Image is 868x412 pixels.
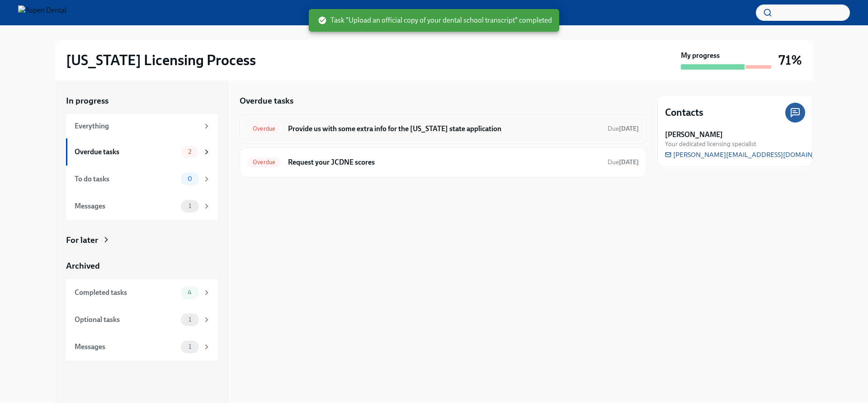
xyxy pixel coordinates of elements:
span: Task "Upload an official copy of your dental school transcript" completed [318,15,552,25]
h4: Contacts [665,106,703,119]
span: 4 [182,289,197,296]
a: For later [66,234,218,246]
a: Archived [66,260,218,272]
a: Overdue tasks2 [66,138,218,166]
a: OverdueProvide us with some extra info for the [US_STATE] state applicationDue[DATE] [247,122,639,136]
span: 1 [183,316,197,323]
h5: Overdue tasks [240,95,293,107]
a: Optional tasks1 [66,306,218,333]
h3: 71% [778,52,802,68]
span: Due [608,125,639,133]
strong: [DATE] [619,158,639,166]
a: Completed tasks4 [66,279,218,306]
div: Completed tasks [75,288,177,298]
strong: My progress [681,51,720,61]
div: Messages [75,342,177,352]
span: 0 [182,175,198,182]
a: To do tasks0 [66,166,218,193]
span: Due [608,158,639,166]
div: For later [66,234,98,246]
h6: Provide us with some extra info for the [US_STATE] state application [288,124,600,134]
a: [PERSON_NAME][EMAIL_ADDRESS][DOMAIN_NAME] [665,150,838,159]
img: Aspen Dental [18,5,66,20]
a: Messages1 [66,333,218,360]
a: In progress [66,95,218,107]
h6: Request your JCDNE scores [288,157,600,167]
span: 2 [183,148,197,155]
span: Overdue [247,125,281,132]
span: Your dedicated licensing specialist [665,140,756,148]
span: 1 [183,203,197,209]
div: Messages [75,201,177,211]
strong: [DATE] [619,125,639,133]
span: 1 [183,343,197,350]
a: Everything [66,114,218,138]
a: OverdueRequest your JCDNE scoresDue[DATE] [247,155,639,170]
span: Overdue [247,159,281,166]
div: Overdue tasks [75,147,177,157]
div: Everything [75,121,199,131]
a: Messages1 [66,193,218,220]
h2: [US_STATE] Licensing Process [66,51,256,69]
span: August 12th, 2025 10:00 [608,158,639,166]
div: Optional tasks [75,315,177,325]
span: August 12th, 2025 10:00 [608,124,639,133]
div: To do tasks [75,174,177,184]
strong: [PERSON_NAME] [665,130,723,140]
